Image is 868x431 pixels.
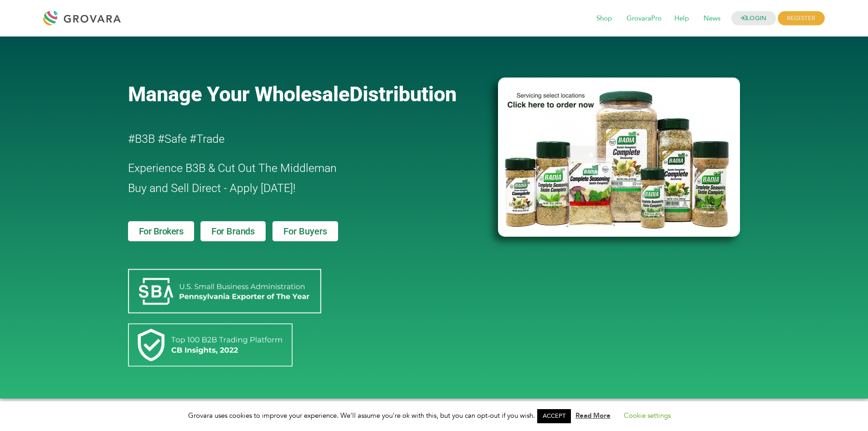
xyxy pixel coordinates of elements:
[731,11,776,26] a: LOGIN
[590,10,618,27] span: Shop
[128,182,296,195] span: Buy and Sell Direct - Apply [DATE]!
[668,14,695,24] a: Help
[620,10,668,27] span: GrovaraPro
[128,82,349,106] span: Manage Your Wholesale
[778,11,825,26] span: REGISTER
[128,161,337,175] span: Experience B3B & Cut Out The Middleman
[668,10,695,27] span: Help
[188,411,680,420] span: Grovara uses cookies to improve your experience. We'll assume you're ok with this, but you can op...
[200,221,266,241] a: For Brands
[272,221,338,241] a: For Buyers
[697,14,727,24] a: News
[211,227,255,236] span: For Brands
[697,10,727,27] span: News
[128,221,195,241] a: For Brokers
[537,409,571,423] a: ACCEPT
[139,227,184,236] span: For Brokers
[128,129,446,149] h2: #B3B #Safe #Trade
[575,411,611,420] a: Read More
[620,14,668,24] a: GrovaraPro
[283,227,327,236] span: For Buyers
[349,82,457,106] span: Distribution
[624,411,671,420] a: Cookie settings
[590,14,618,24] a: Shop
[128,82,483,106] a: Manage Your WholesaleDistribution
